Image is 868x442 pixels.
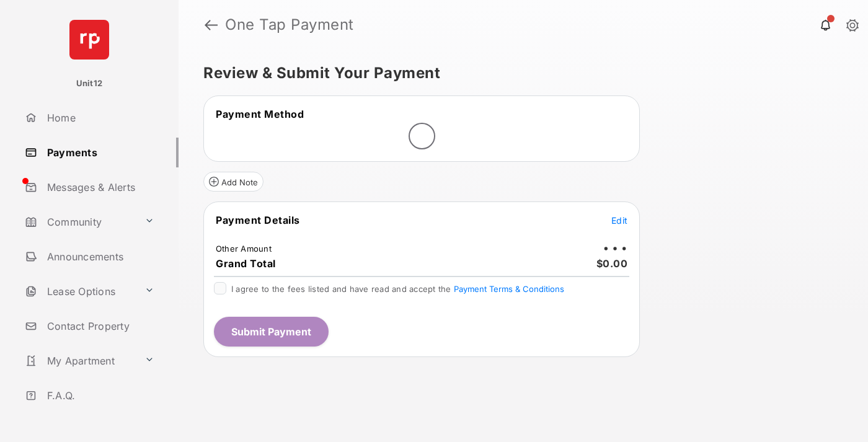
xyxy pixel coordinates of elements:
[454,284,564,294] button: I agree to the fees listed and have read and accept the
[231,284,564,294] span: I agree to the fees listed and have read and accept the
[20,138,179,167] a: Payments
[216,214,300,226] span: Payment Details
[20,311,179,341] a: Contact Property
[20,276,139,306] a: Lease Options
[225,17,354,32] strong: One Tap Payment
[20,103,179,133] a: Home
[20,207,139,237] a: Community
[69,20,109,60] img: svg+xml;base64,PHN2ZyB4bWxucz0iaHR0cDovL3d3dy53My5vcmcvMjAwMC9zdmciIHdpZHRoPSI2NCIgaGVpZ2h0PSI2NC...
[20,346,139,376] a: My Apartment
[20,242,179,272] a: Announcements
[20,172,179,202] a: Messages & Alerts
[203,66,833,81] h5: Review & Submit Your Payment
[20,381,179,410] a: F.A.Q.
[214,317,329,347] button: Submit Payment
[611,214,627,226] button: Edit
[611,215,627,226] span: Edit
[76,77,103,90] p: Unit12
[596,257,628,270] span: $0.00
[203,172,263,192] button: Add Note
[215,243,272,254] td: Other Amount
[216,257,276,270] span: Grand Total
[216,108,304,120] span: Payment Method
